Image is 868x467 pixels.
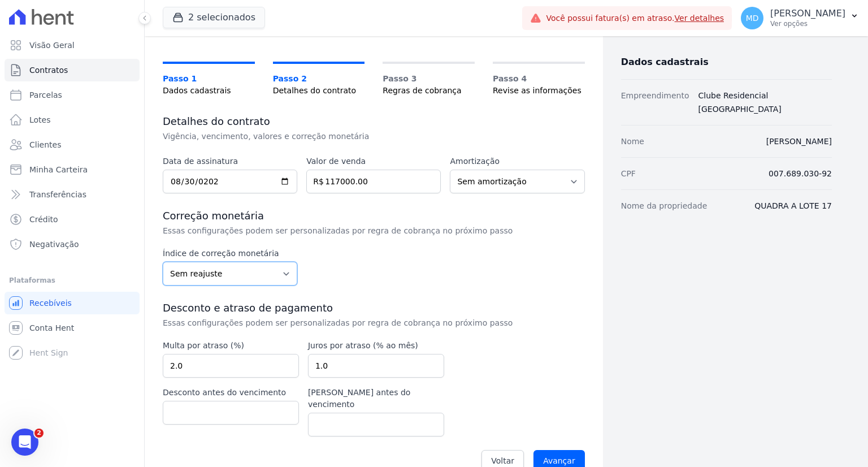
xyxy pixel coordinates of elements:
h3: Desconto e atraso de pagamento [163,301,585,315]
span: Passo 1 [163,73,255,85]
span: Visão Geral [29,40,75,51]
span: Clientes [29,139,61,150]
h3: Dados cadastrais [621,54,832,70]
div: Plataformas [9,274,135,287]
span: Voltar [491,455,514,466]
label: [PERSON_NAME] antes do vencimento [308,387,444,410]
label: Multa por atraso (%) [163,340,299,352]
label: Índice de correção monetária [163,248,297,260]
span: Contratos [29,64,68,76]
label: Juros por atraso (% ao mês) [308,340,444,352]
a: Visão Geral [5,34,140,57]
span: Minha Carteira [29,164,88,175]
span: Revise as informações [493,85,585,97]
p: Essas configurações podem ser personalizadas por regra de cobrança no próximo passo [163,317,542,328]
a: Clientes [5,133,140,156]
span: Dados cadastrais [163,85,255,97]
a: Negativação [5,233,140,256]
iframe: Intercom live chat [11,429,38,456]
label: Data de assinatura [163,155,297,167]
dt: CPF [621,167,636,180]
span: Crédito [29,214,58,225]
label: Amortização [450,155,584,167]
a: Parcelas [5,84,140,106]
a: Crédito [5,208,140,231]
span: Passo 4 [493,73,585,85]
dd: Clube Residencial [GEOGRAPHIC_DATA] [698,89,832,116]
a: Contratos [5,59,140,81]
p: [PERSON_NAME] [770,8,845,19]
span: Negativação [29,239,79,250]
button: 2 selecionados [163,7,265,28]
span: Passo 3 [383,73,475,85]
h3: Correção monetária [163,209,585,223]
dt: Empreendimento [621,89,689,116]
a: Conta Hent [5,317,140,339]
span: Parcelas [29,89,62,101]
span: Lotes [29,114,51,126]
label: Valor de venda [306,155,441,167]
dd: [PERSON_NAME] [766,135,832,148]
a: Transferências [5,183,140,206]
h3: Detalhes do contrato [163,115,585,128]
span: Recebíveis [29,297,72,309]
nav: Progress [163,62,585,97]
span: 2 [34,429,44,438]
span: Passo 2 [273,73,365,85]
a: Lotes [5,109,140,131]
dt: Nome da propriedade [621,199,708,213]
p: Vigência, vencimento, valores e correção monetária [163,131,542,142]
p: Essas configurações podem ser personalizadas por regra de cobrança no próximo passo [163,225,542,236]
a: Ver detalhes [675,14,724,23]
a: Minha Carteira [5,158,140,181]
span: Transferências [29,189,86,200]
dt: Nome [621,135,644,148]
span: Detalhes do contrato [273,85,365,97]
span: Você possui fatura(s) em atraso. [546,12,724,24]
dd: QUADRA A LOTE 17 [754,199,832,213]
button: MD [PERSON_NAME] Ver opções [732,2,868,34]
dd: 007.689.030-92 [769,167,832,180]
label: Desconto antes do vencimento [163,387,299,399]
span: Regras de cobrança [383,85,475,97]
a: Recebíveis [5,292,140,314]
span: MD [746,14,759,22]
p: Ver opções [770,19,845,28]
span: Conta Hent [29,322,74,334]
